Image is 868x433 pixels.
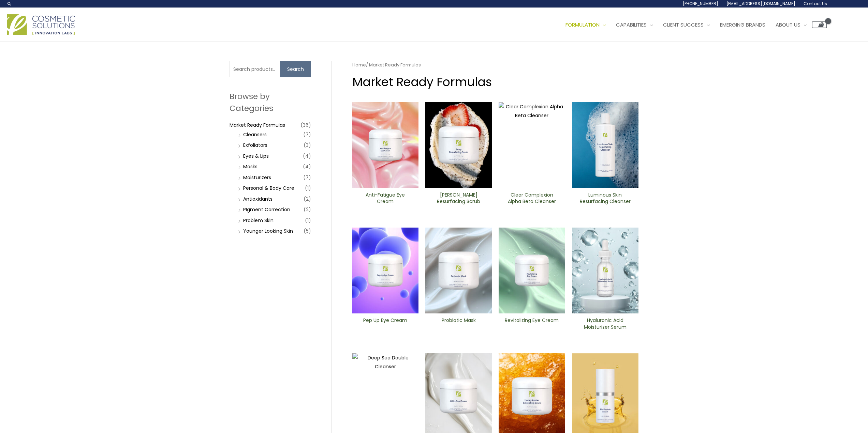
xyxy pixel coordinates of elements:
a: Client Success [658,15,715,35]
a: Probiotic Mask [431,317,486,333]
nav: Site Navigation [555,15,827,35]
a: Younger Looking Skin [243,228,293,234]
a: Luminous Skin Resurfacing ​Cleanser [578,192,633,207]
span: (7) [303,130,311,139]
h2: Anti-Fatigue Eye Cream [358,192,413,205]
a: Personal & Body Care [243,185,294,191]
span: (1) [305,216,311,225]
h1: Market Ready Formulas [352,74,638,90]
h2: Browse by Categories [230,91,311,114]
a: Emerging Brands [715,15,770,35]
span: Capabilities [616,21,647,28]
span: (1) [305,183,311,193]
a: Capabilities [611,15,658,35]
h2: Probiotic Mask [431,317,486,330]
a: View Shopping Cart, empty [812,21,827,28]
a: Exfoliators [243,142,267,149]
img: Pep Up Eye Cream [352,228,419,313]
span: (7) [303,173,311,182]
img: Cosmetic Solutions Logo [7,14,75,35]
h2: Luminous Skin Resurfacing ​Cleanser [578,192,633,205]
h2: [PERSON_NAME] Resurfacing Scrub [431,192,486,205]
a: Search icon link [7,1,12,6]
img: Anti Fatigue Eye Cream [352,102,419,188]
a: Eyes & Lips [243,153,269,159]
a: Masks [243,163,258,170]
img: Revitalizing ​Eye Cream [499,228,565,313]
h2: Revitalizing ​Eye Cream [504,317,559,330]
span: [EMAIL_ADDRESS][DOMAIN_NAME] [726,1,795,6]
span: About Us [776,21,800,28]
nav: Breadcrumb [352,61,638,69]
a: Pep Up Eye Cream [358,317,413,333]
a: Home [352,62,366,68]
a: Problem Skin [243,217,274,224]
a: Clear Complexion Alpha Beta ​Cleanser [504,192,559,207]
a: Moisturizers [243,174,271,181]
a: Market Ready Formulas [230,122,285,128]
span: [PHONE_NUMBER] [683,1,718,6]
span: (4) [303,162,311,171]
span: Emerging Brands [720,21,765,28]
span: (2) [304,194,311,204]
a: [PERSON_NAME] Resurfacing Scrub [431,192,486,207]
img: Luminous Skin Resurfacing ​Cleanser [572,102,638,188]
span: (3) [304,140,311,150]
img: Berry Resurfacing Scrub [425,102,492,188]
a: Formulation [560,15,611,35]
a: About Us [770,15,812,35]
a: Hyaluronic Acid Moisturizer Serum [578,317,633,333]
a: PIgment Correction [243,206,290,213]
a: Antioxidants [243,196,273,202]
h2: Hyaluronic Acid Moisturizer Serum [578,317,633,330]
h2: Pep Up Eye Cream [358,317,413,330]
span: (36) [300,120,311,130]
button: Search [280,61,311,77]
span: Formulation [565,21,600,28]
input: Search products… [230,61,280,77]
a: Cleansers [243,131,267,138]
img: Probiotic Mask [425,228,492,313]
span: (2) [304,205,311,214]
img: Clear Complexion Alpha Beta ​Cleanser [499,102,565,188]
span: Contact Us [804,1,827,6]
img: Hyaluronic moisturizer Serum [572,228,638,313]
span: Client Success [663,21,704,28]
h2: Clear Complexion Alpha Beta ​Cleanser [504,192,559,205]
a: Revitalizing ​Eye Cream [504,317,559,333]
a: Anti-Fatigue Eye Cream [358,192,413,207]
span: (5) [304,226,311,236]
span: (4) [303,151,311,161]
